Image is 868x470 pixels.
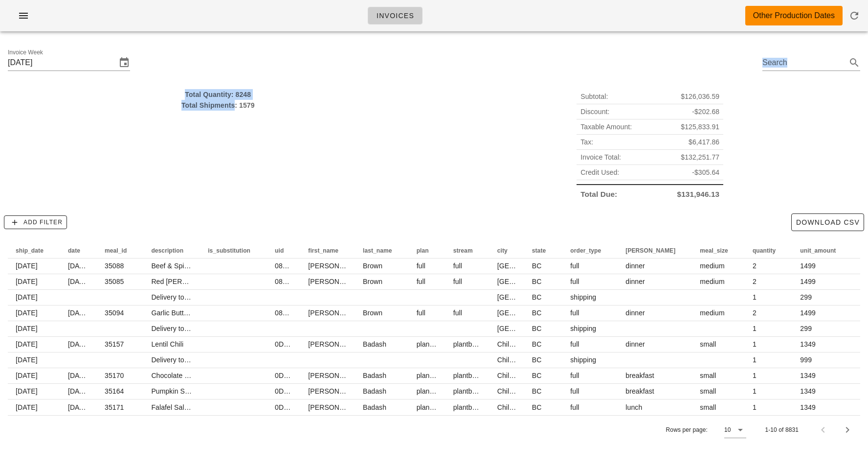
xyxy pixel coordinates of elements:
span: 0DM8t41kb3Ntn9F5IfROZICRXFN2 [275,387,385,395]
span: dinner [625,262,645,270]
span: medium [700,278,724,285]
div: 10 [724,425,731,434]
span: [DATE] [68,309,90,317]
span: 1349 [800,372,816,379]
span: dinner [625,278,645,285]
span: plantbased [453,387,488,395]
span: Brown [363,278,382,285]
span: 35088 [105,262,124,270]
span: Tax: [580,137,593,147]
span: Garlic Butter Cod with Asparagus & Green Beans [151,309,303,317]
span: dinner [625,340,645,348]
span: [DATE] [16,372,38,379]
span: -$202.68 [692,106,719,117]
span: 1 [753,387,757,395]
span: [PERSON_NAME] [308,309,365,317]
span: order_type [570,247,601,254]
th: order_type: Not sorted. Activate to sort ascending. [562,243,618,258]
span: [PERSON_NAME] [308,387,365,395]
span: BC [532,262,542,270]
span: 2 [753,278,757,285]
span: BC [532,278,542,285]
span: stream [453,247,473,254]
span: ship_date [16,247,44,254]
th: description: Not sorted. Activate to sort ascending. [143,243,200,258]
span: breakfast [625,387,654,395]
span: Chilliwack [497,387,528,395]
span: date [68,247,80,254]
span: BC [532,309,542,317]
button: Next page [839,421,856,439]
span: 1349 [800,340,816,348]
span: [DATE] [68,340,90,348]
span: Chocolate Chip Zucchini Bread Baked Oatmeal [151,372,297,379]
span: [DATE] [16,325,38,332]
span: full [453,309,462,317]
div: Rows per page: [666,416,747,444]
span: plantbased [453,372,488,379]
span: dinner [625,309,645,317]
span: small [700,340,716,348]
span: Brown [363,262,382,270]
span: Chilliwack [497,340,528,348]
button: Download CSV [791,213,864,231]
span: [PERSON_NAME] [308,403,365,411]
span: 08HtNpkyZMdaNfog0j35Lis5a8L2 [275,262,379,270]
span: plantbased_classic5 [417,372,479,379]
span: 299 [800,325,812,332]
span: Badash [363,340,386,348]
span: Subtotal: [580,91,608,102]
th: uid: Not sorted. Activate to sort ascending. [267,243,300,258]
span: 35171 [105,403,124,411]
th: unit_amount: Not sorted. Activate to sort ascending. [792,243,852,258]
span: 1499 [800,278,816,285]
span: BC [532,293,542,301]
th: last_name: Not sorted. Activate to sort ascending. [355,243,409,258]
span: BC [532,325,542,332]
span: [DATE] [68,278,90,285]
span: Credit Used: [580,167,619,178]
span: full [570,403,579,411]
span: city [497,247,508,254]
th: date: Not sorted. Activate to sort ascending. [60,243,97,258]
span: full [417,309,425,317]
span: 1349 [800,387,816,395]
th: meal_id: Not sorted. Activate to sort ascending. [97,243,143,258]
span: [GEOGRAPHIC_DATA] [497,325,569,332]
span: [PERSON_NAME] [308,278,365,285]
th: tod: Not sorted. Activate to sort ascending. [618,243,692,258]
span: Invoice Total: [580,152,621,163]
span: 35094 [105,309,124,317]
label: Invoice Week [8,49,43,56]
span: 1349 [800,403,816,411]
th: plan: Not sorted. Activate to sort ascending. [409,243,445,258]
div: Total Shipments: 1579 [8,100,428,111]
span: [DATE] [68,387,90,395]
span: [GEOGRAPHIC_DATA] [497,293,569,301]
span: plan [417,247,429,254]
span: plantbased_classic5 [417,403,479,411]
span: 1 [753,340,757,348]
th: ship_date: Not sorted. Activate to sort ascending. [8,243,60,258]
th: first_name: Not sorted. Activate to sort ascending. [300,243,355,258]
span: small [700,372,716,379]
span: Brown [363,309,382,317]
span: Invoices [376,12,414,20]
span: Chilliwack [497,403,528,411]
span: meal_id [105,247,127,254]
span: full [570,387,579,395]
div: 10Rows per page: [724,422,746,438]
span: meal_size [700,247,728,254]
span: shipping [570,293,596,301]
span: 35170 [105,372,124,379]
span: [PERSON_NAME] [625,247,675,254]
span: full [570,278,579,285]
span: Lentil Chili [151,340,183,348]
th: is_substitution: Not sorted. Activate to sort ascending. [200,243,267,258]
span: full [570,340,579,348]
span: 1499 [800,262,816,270]
span: uid [275,247,284,254]
span: Delivery to Chilliwack (V2R6B5) [151,356,249,364]
span: medium [700,309,724,317]
th: quantity: Not sorted. Activate to sort ascending. [745,243,792,258]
